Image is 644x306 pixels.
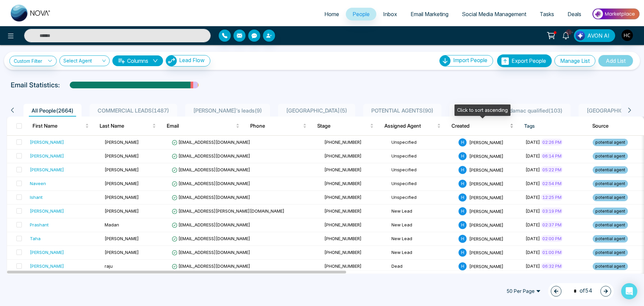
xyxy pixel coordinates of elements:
[593,166,628,174] span: potential agent
[459,138,467,146] span: H
[526,181,540,186] span: [DATE]
[389,246,456,260] td: New Lead
[105,208,139,214] span: [PERSON_NAME]
[112,55,163,66] button: Columnsdown
[30,263,64,269] div: [PERSON_NAME]
[593,152,628,160] span: potential agent
[507,107,565,114] span: damac qualified ( 103 )
[526,167,540,172] span: [DATE]
[389,232,456,246] td: New Lead
[592,122,644,130] span: Source
[191,107,265,114] span: [PERSON_NAME]'s leads ( 9 )
[167,122,234,130] span: Email
[384,122,436,130] span: Assigned Agent
[593,263,628,270] span: potential agent
[526,194,540,200] span: [DATE]
[459,193,467,202] span: H
[469,139,503,145] span: [PERSON_NAME]
[389,177,456,191] td: Unspecified
[512,57,546,64] span: Export People
[469,222,503,227] span: [PERSON_NAME]
[533,8,561,20] a: Tasks
[541,166,563,173] span: 05:22 PM
[172,222,250,227] span: [EMAIL_ADDRESS][DOMAIN_NAME]
[317,122,369,130] span: Stage
[389,218,456,232] td: New Lead
[105,181,139,186] span: [PERSON_NAME]
[540,11,554,17] span: Tasks
[324,222,362,227] span: [PHONE_NUMBER]
[497,54,552,67] button: Export People
[283,107,350,114] span: [GEOGRAPHIC_DATA] ( 5 )
[33,122,84,130] span: First Name
[353,11,370,17] span: People
[29,107,76,114] span: All People ( 2664 )
[389,163,456,177] td: Unspecified
[172,263,250,269] span: [EMAIL_ADDRESS][DOMAIN_NAME]
[453,57,487,63] span: Import People
[526,208,540,214] span: [DATE]
[541,208,563,214] span: 03:19 PM
[153,58,158,63] span: down
[172,167,250,172] span: [EMAIL_ADDRESS][DOMAIN_NAME]
[469,167,503,172] span: [PERSON_NAME]
[324,250,362,255] span: [PHONE_NUMBER]
[95,107,172,114] span: COMMERCIAL LEADS ( 1487 )
[526,236,540,241] span: [DATE]
[324,11,339,17] span: Home
[593,180,628,187] span: potential agent
[404,8,455,20] a: Email Marketing
[459,180,467,188] span: H
[541,221,563,228] span: 02:37 PM
[245,117,312,135] th: Phone
[30,221,49,228] div: Prashant
[30,139,64,145] div: [PERSON_NAME]
[541,152,563,159] span: 06:14 PM
[172,139,250,145] span: [EMAIL_ADDRESS][DOMAIN_NAME]
[570,287,592,296] span: of 54
[9,56,57,66] a: Custom Filter
[576,31,585,40] img: Lead Flow
[250,122,302,130] span: Phone
[172,208,284,214] span: [EMAIL_ADDRESS][PERSON_NAME][DOMAIN_NAME]
[593,208,628,215] span: potential agent
[561,8,588,20] a: Deals
[172,194,250,200] span: [EMAIL_ADDRESS][DOMAIN_NAME]
[469,194,503,200] span: [PERSON_NAME]
[459,249,467,257] span: H
[105,194,139,200] span: [PERSON_NAME]
[526,222,540,227] span: [DATE]
[593,235,628,243] span: potential agent
[459,207,467,215] span: H
[541,235,563,242] span: 02:00 PM
[469,181,503,186] span: [PERSON_NAME]
[324,139,362,145] span: [PHONE_NUMBER]
[411,11,448,17] span: Email Marketing
[541,139,563,145] span: 02:26 PM
[591,6,640,21] img: Market-place.gif
[379,117,446,135] th: Assigned Agent
[346,8,376,20] a: People
[574,29,615,42] button: AVON AI
[163,55,210,67] a: Lead FlowLead Flow
[324,153,362,159] span: [PHONE_NUMBER]
[459,235,467,243] span: H
[459,221,467,229] span: H
[593,249,628,256] span: potential agent
[541,249,563,256] span: 01:00 PM
[621,283,637,299] div: Open Intercom Messenger
[105,263,113,269] span: raju
[389,149,456,163] td: Unspecified
[502,286,545,297] span: 50 Per Page
[376,8,404,20] a: Inbox
[318,8,346,20] a: Home
[459,152,467,160] span: H
[526,139,540,145] span: [DATE]
[172,236,250,241] span: [EMAIL_ADDRESS][DOMAIN_NAME]
[459,166,467,174] span: H
[593,139,628,146] span: potential agent
[469,263,503,269] span: [PERSON_NAME]
[166,55,210,67] button: Lead Flow
[105,167,139,172] span: [PERSON_NAME]
[312,117,379,135] th: Stage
